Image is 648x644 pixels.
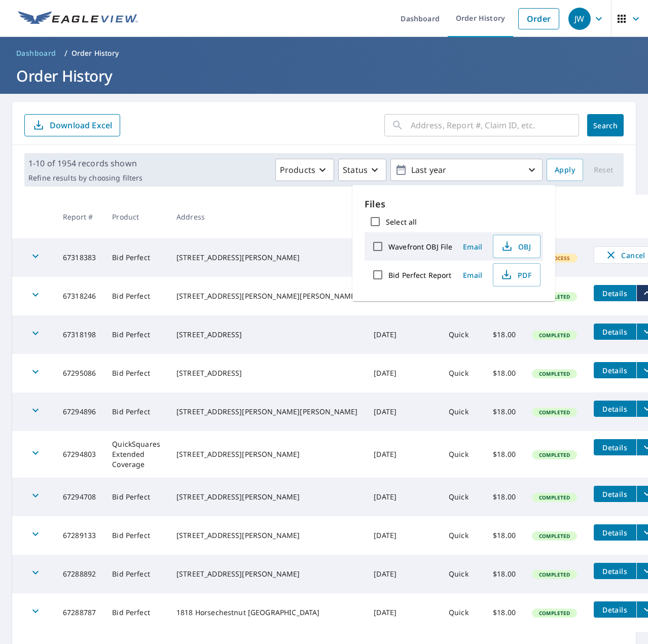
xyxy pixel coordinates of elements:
td: Quick [441,593,485,632]
button: detailsBtn-67288787 [594,601,636,618]
td: $18.00 [485,516,524,555]
td: 67318246 [55,277,104,315]
td: 67318383 [55,238,104,277]
td: [DATE] [366,315,405,354]
p: Order History [71,48,119,58]
button: Last year [390,159,543,181]
button: Apply [547,159,583,181]
span: Email [460,270,485,280]
button: OBJ [493,235,541,258]
span: Details [600,566,630,576]
li: / [64,47,67,59]
td: [DATE] [366,392,405,431]
td: $18.00 [485,315,524,354]
p: Last year [407,161,526,179]
span: PDF [499,269,532,281]
button: Status [338,159,386,181]
span: Details [600,366,630,375]
span: Search [595,121,616,130]
span: Completed [533,370,576,377]
span: Details [600,289,630,298]
td: QuickSquares Extended Coverage [104,431,168,478]
button: Email [456,239,489,255]
span: Completed [533,451,576,458]
td: 67295086 [55,354,104,392]
a: Dashboard [12,45,60,61]
td: Bid Perfect [104,315,168,354]
p: Products [280,164,315,176]
p: Files [365,197,543,211]
span: Completed [533,494,576,501]
button: Products [275,159,334,181]
button: detailsBtn-67318246 [594,285,636,301]
div: [STREET_ADDRESS][PERSON_NAME] [176,530,357,541]
span: Completed [533,610,576,617]
input: Address, Report #, Claim ID, etc. [411,111,579,139]
td: [DATE] [366,478,405,516]
span: Completed [533,409,576,416]
th: Product [104,195,168,238]
a: Order [518,8,559,29]
p: Refine results by choosing filters [28,173,142,183]
img: EV Logo [18,11,138,26]
td: 67294896 [55,392,104,431]
td: Bid Perfect [104,478,168,516]
td: Quick [441,478,485,516]
label: Select all [386,217,417,227]
td: $18.00 [485,392,524,431]
div: [STREET_ADDRESS][PERSON_NAME][PERSON_NAME] [176,291,357,301]
td: Bid Perfect [104,555,168,593]
button: Search [587,114,624,136]
span: Dashboard [16,48,56,58]
td: $18.00 [485,478,524,516]
span: Cancel [604,249,646,261]
p: Status [343,164,368,176]
td: Bid Perfect [104,516,168,555]
div: [STREET_ADDRESS][PERSON_NAME] [176,569,357,579]
td: $18.00 [485,593,524,632]
td: 67288787 [55,593,104,632]
td: 67289133 [55,516,104,555]
div: [STREET_ADDRESS][PERSON_NAME] [176,253,357,263]
td: $18.00 [485,555,524,593]
td: Quick [441,392,485,431]
nav: breadcrumb [12,45,636,61]
td: [DATE] [366,516,405,555]
td: Quick [441,315,485,354]
td: 67288892 [55,555,104,593]
td: $18.00 [485,354,524,392]
td: Bid Perfect [104,277,168,315]
p: Download Excel [50,120,112,131]
div: [STREET_ADDRESS] [176,368,357,378]
td: Quick [441,431,485,478]
button: detailsBtn-67289133 [594,524,636,541]
button: detailsBtn-67288892 [594,563,636,579]
label: Bid Perfect Report [388,270,451,280]
div: 1818 Horsechestnut [GEOGRAPHIC_DATA] [176,607,357,618]
td: Quick [441,555,485,593]
span: Completed [533,532,576,540]
span: Completed [533,332,576,339]
span: OBJ [499,240,532,253]
label: Wavefront OBJ File [388,242,452,252]
div: [STREET_ADDRESS][PERSON_NAME] [176,492,357,502]
span: Details [600,528,630,538]
td: [DATE] [366,431,405,478]
td: 67318198 [55,315,104,354]
span: Details [600,327,630,337]
button: PDF [493,263,541,287]
button: detailsBtn-67295086 [594,362,636,378]
td: Bid Perfect [104,593,168,632]
td: $18.00 [485,431,524,478]
span: Email [460,242,485,252]
div: [STREET_ADDRESS][PERSON_NAME] [176,449,357,459]
span: Details [600,605,630,615]
th: Report # [55,195,104,238]
th: Address [168,195,366,238]
td: Bid Perfect [104,392,168,431]
td: [DATE] [366,354,405,392]
td: 67294803 [55,431,104,478]
td: [DATE] [366,593,405,632]
td: [DATE] [366,555,405,593]
button: Email [456,267,489,283]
